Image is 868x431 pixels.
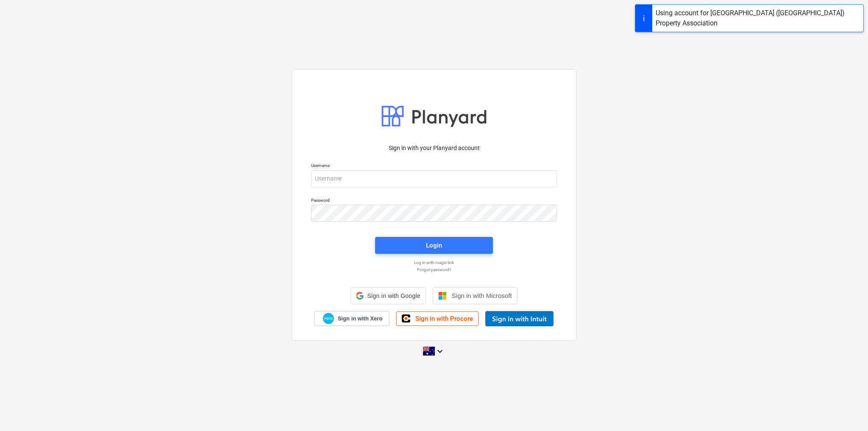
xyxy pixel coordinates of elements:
[311,163,557,170] p: Username
[426,240,442,251] div: Login
[307,260,561,265] a: Log in with magic link
[396,311,479,326] a: Sign in with Procore
[311,197,557,205] p: Password
[323,313,334,324] img: Xero logo
[311,170,557,187] input: Username
[452,292,512,299] span: Sign in with Microsoft
[415,315,473,323] span: Sign in with Procore
[314,311,390,326] a: Sign in with Xero
[435,346,445,356] i: keyboard_arrow_down
[656,8,860,28] div: Using account for [GEOGRAPHIC_DATA] ([GEOGRAPHIC_DATA]) Property Association
[311,144,557,153] p: Sign in with your Planyard account
[367,292,420,299] span: Sign in with Google
[307,267,561,273] a: Forgot password?
[438,292,447,300] img: Microsoft logo
[338,315,382,323] span: Sign in with Xero
[351,287,426,304] div: Sign in with Google
[375,237,493,254] button: Login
